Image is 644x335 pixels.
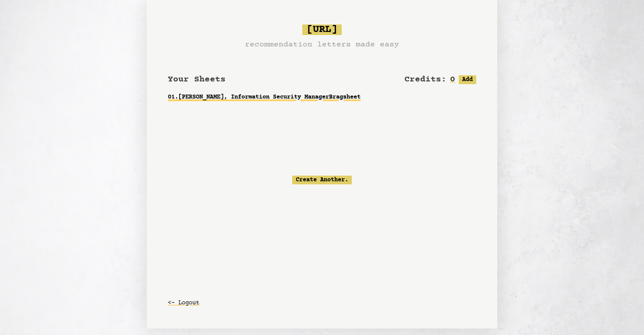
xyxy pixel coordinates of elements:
span: [URL] [302,25,342,35]
h2: Credits: [404,74,446,86]
button: <- Logout [168,295,199,311]
h3: recommendation letters made easy [245,39,399,51]
a: 01.[PERSON_NAME], Information Security ManagerBragsheet [168,89,476,105]
h2: 0 [450,74,455,86]
span: Your Sheets [168,74,226,85]
button: Add [459,75,476,84]
a: Create Another. [292,176,352,184]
